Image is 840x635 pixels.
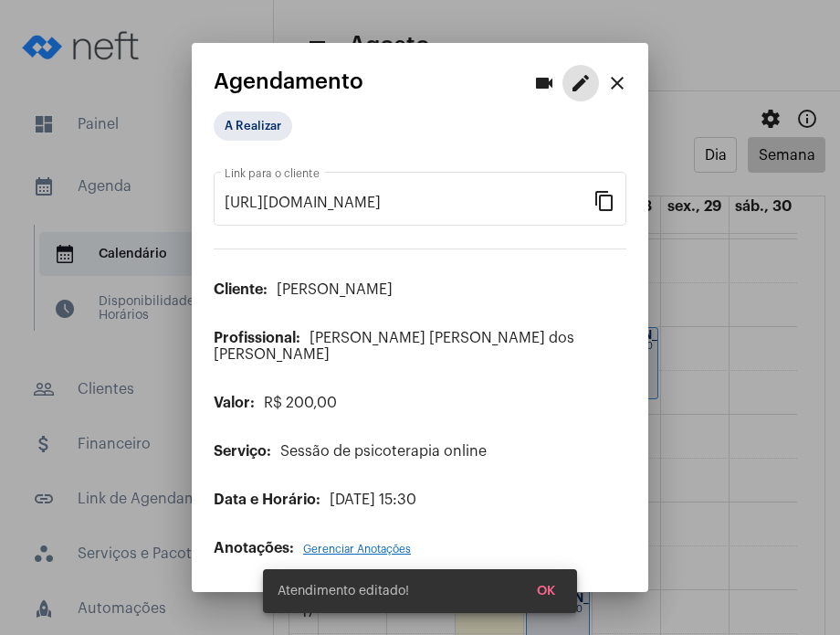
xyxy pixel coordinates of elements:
[214,282,268,297] span: Cliente:
[593,189,615,211] mat-icon: content_copy
[522,575,570,608] button: OK
[214,69,363,93] span: Agendamento
[606,72,628,94] mat-icon: close
[214,331,300,345] span: Profissional:
[264,396,337,410] span: R$ 200,00
[303,544,411,555] span: Gerenciar Anotações
[214,331,574,362] span: [PERSON_NAME] [PERSON_NAME] dos [PERSON_NAME]
[533,72,555,94] mat-icon: videocam
[280,444,487,459] span: Sessão de psicoterapia online
[278,582,409,600] span: Atendimento editado!
[214,111,292,141] mat-chip: A Realizar
[277,282,393,297] span: [PERSON_NAME]
[537,585,555,598] span: OK
[570,72,592,94] mat-icon: edit
[225,195,593,211] input: Link
[330,492,416,507] span: [DATE] 15:30
[214,492,320,507] span: Data e Horário:
[214,396,255,410] span: Valor:
[214,444,271,459] span: Serviço:
[214,541,294,556] span: Anotações:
